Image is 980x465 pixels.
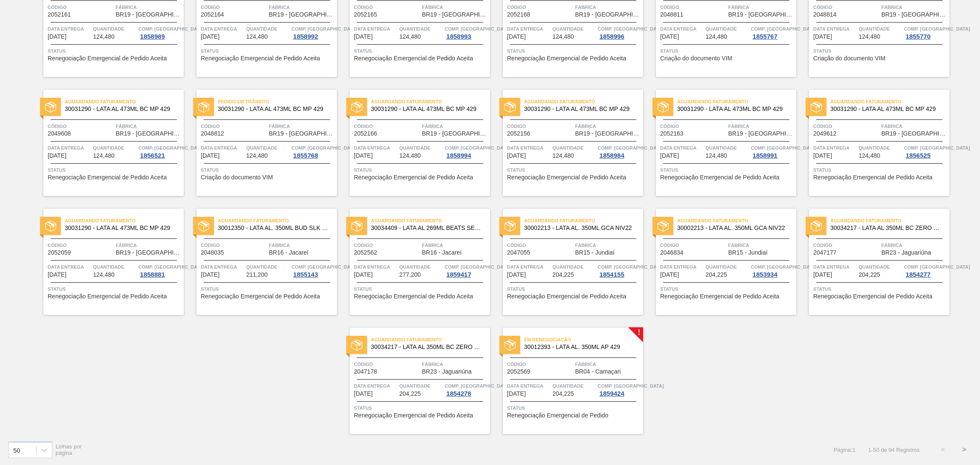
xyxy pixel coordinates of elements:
span: Quantidade [246,25,290,33]
span: 14/10/2025 [660,272,679,278]
span: Fábrica [575,3,641,11]
span: Aguardando Faturamento [371,97,490,106]
span: Fábrica [269,3,335,11]
span: Quantidade [246,263,290,271]
span: 14/10/2025 [660,34,679,40]
span: Renegociação Emergencial de Pedido Aceita [354,174,473,181]
span: 14/10/2025 [507,272,526,278]
span: 2049612 [813,130,837,137]
span: Aguardando Faturamento [677,216,796,225]
span: Comp. Carga [444,263,510,271]
span: Renegociação Emergencial de Pedido Aceita [354,55,473,62]
span: Status [813,285,947,293]
span: 204,225 [553,272,574,278]
span: Data Entrega [201,25,244,33]
a: statusAguardando Faturamento30031290 - LATA AL 473ML BC MP 429Código2052059FábricaBR19 - [GEOGRAP... [31,209,184,315]
span: Comp. Carga [291,25,357,33]
span: Fábrica [269,241,335,250]
span: 277,200 [399,272,421,278]
span: Renegociação Emergencial de Pedido Aceita [507,174,626,181]
span: Criação do documento VIM [660,55,732,62]
span: Pedido em Trânsito [218,97,337,106]
span: 30012393 - LATA AL. 350ML AP 429 [524,344,636,350]
span: 30034409 - LATA AL 269ML BEATS SENSES GARMINO [371,225,483,231]
span: Criação do documento VIM [201,174,273,181]
a: Comp. [GEOGRAPHIC_DATA]1856525 [904,144,947,159]
span: Status [48,166,182,174]
span: 2052166 [354,130,377,137]
span: Comp. Carga [904,144,970,152]
span: Código [507,241,573,250]
span: Código [48,241,114,250]
span: Quantidade [859,263,902,271]
a: statusAguardando Faturamento30031290 - LATA AL 473ML BC MP 429Código2052163FábricaBR19 - [GEOGRAP... [643,90,796,196]
span: Código [660,3,726,11]
a: statusAguardando Faturamento30034217 - LATA AL 350ML BC ZERO NF25Código2047177FábricaBR23 - Jagua... [796,209,949,315]
span: Quantidade [399,25,443,33]
span: Código [48,3,114,11]
span: Renegociação Emergencial de Pedido Aceita [660,174,779,181]
img: status [198,102,209,113]
div: 1856525 [904,152,932,159]
span: Data Entrega [660,144,704,152]
span: Código [201,122,267,130]
div: 1856521 [138,152,166,159]
span: Renegociação Emergencial de Pedido Aceita [507,293,626,300]
span: 2047055 [507,250,530,256]
span: 2052059 [48,250,71,256]
span: Data Entrega [507,25,550,33]
img: status [504,340,516,351]
span: Aguardando Faturamento [524,97,643,106]
a: statusAguardando Faturamento30031290 - LATA AL 473ML BC MP 429Código2052166FábricaBR19 - [GEOGRAP... [337,90,490,196]
span: 30031290 - LATA AL 473ML BC MP 429 [677,106,789,112]
img: status [504,102,516,113]
span: 14/10/2025 [813,272,832,278]
img: status [351,102,362,113]
span: 124,480 [859,153,880,159]
span: Fábrica [116,241,182,250]
span: Fábrica [881,241,947,250]
span: 124,480 [246,34,268,40]
a: statusAguardando Faturamento30034409 - LATA AL 269ML BEATS SENSES GARMINOCódigo2052562FábricaBR16... [337,209,490,315]
span: 2052163 [660,130,684,137]
span: Renegociação Emergencial de Pedido Aceita [813,293,932,300]
span: Comp. Carga [751,263,817,271]
a: statusAguardando Faturamento30002213 - LATA AL. 350ML GCA NIV22Código2046834FábricaBR15 - Jundiaí... [643,209,796,315]
span: 14/10/2025 [813,153,832,159]
span: BR15 - Jundiaí [728,250,768,256]
span: BR19 - Nova Rio [116,130,182,137]
span: 14/10/2025 [201,34,219,40]
span: Código [48,122,114,130]
span: Data Entrega [201,144,244,152]
span: Fábrica [575,241,641,250]
span: Status [507,285,641,293]
div: 1858992 [291,33,319,40]
span: Data Entrega [507,263,550,271]
a: Comp. [GEOGRAPHIC_DATA]1858881 [138,263,182,278]
span: BR19 - Nova Rio [116,11,182,18]
span: BR19 - Nova Rio [728,11,794,18]
span: BR19 - Nova Rio [269,130,335,137]
span: 2052165 [354,11,377,18]
span: 14/10/2025 [813,34,832,40]
img: status [351,221,362,232]
span: Data Entrega [48,25,91,33]
span: 2048811 [660,11,684,18]
span: Status [813,47,947,55]
span: Status [813,166,947,174]
span: Renegociação Emergencial de Pedido Aceita [48,55,167,62]
span: 2048814 [813,11,837,18]
a: statusAguardando Faturamento30034217 - LATA AL 350ML BC ZERO NF25Código2047178FábricaBR23 - Jagua... [337,328,490,434]
span: Quantidade [553,25,596,33]
span: 2052156 [507,130,530,137]
span: 14/10/2025 [48,153,66,159]
span: Quantidade [93,25,137,33]
span: Código [201,3,267,11]
a: Comp. [GEOGRAPHIC_DATA]1859417 [444,263,488,278]
span: Comp. Carga [598,144,664,152]
span: 30012350 - LATA AL. 350ML BUD SLK 429 [218,225,330,231]
img: status [658,102,669,113]
span: Aguardando Faturamento [371,216,490,225]
span: Fábrica [422,122,488,130]
span: Código [813,122,879,130]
